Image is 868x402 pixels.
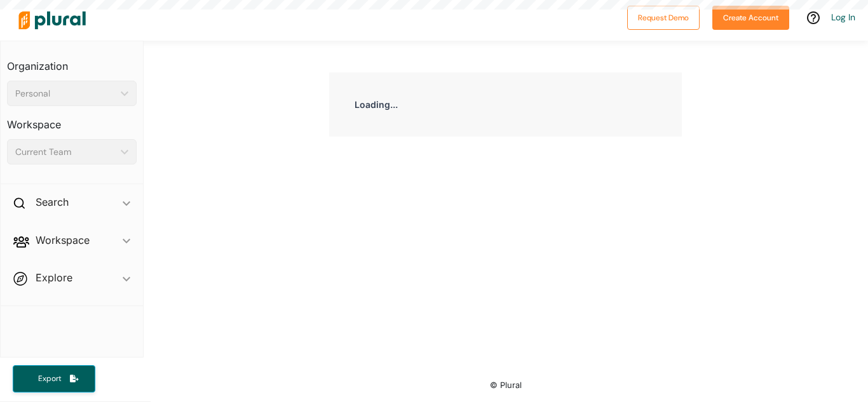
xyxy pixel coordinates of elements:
[712,10,789,23] a: Create Account
[15,145,116,159] div: Current Team
[7,106,137,134] h3: Workspace
[627,10,700,23] a: Request Demo
[36,195,69,209] h2: Search
[831,11,855,23] a: Log In
[15,87,116,100] div: Personal
[7,48,137,76] h3: Organization
[13,365,95,392] button: Export
[712,6,789,30] button: Create Account
[29,373,70,384] span: Export
[329,72,682,137] div: Loading...
[627,6,700,30] button: Request Demo
[490,380,522,390] small: © Plural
